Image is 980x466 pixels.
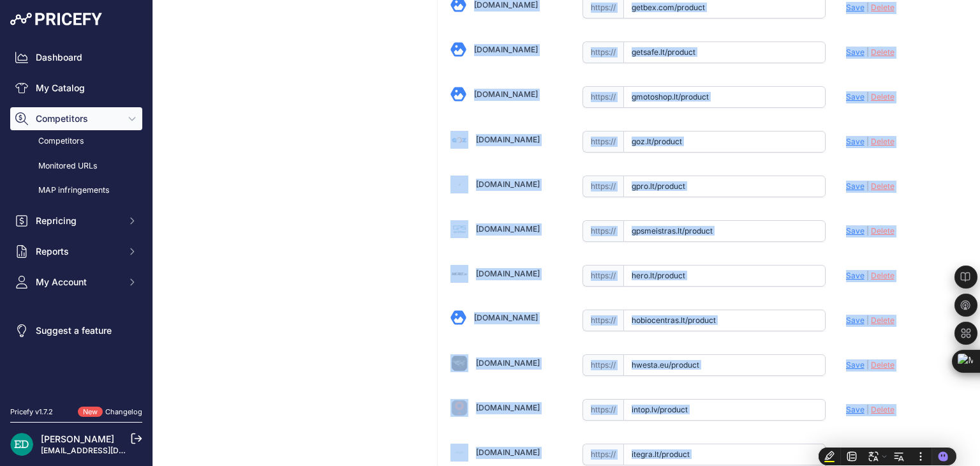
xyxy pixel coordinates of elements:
[583,176,623,197] span: https://
[10,155,142,177] a: Monitored URLs
[10,77,142,100] a: My Catalog
[10,107,142,130] button: Competitors
[10,130,142,153] a: Competitors
[10,319,142,342] a: Suggest a feature
[10,240,142,263] button: Reports
[36,112,119,125] span: Competitors
[871,226,895,236] span: Delete
[10,46,142,391] nav: Sidebar
[36,276,119,289] span: My Account
[10,407,53,417] div: Pricefy v1.7.2
[623,310,826,331] input: hobiocentras.lt/product
[10,46,142,69] a: Dashboard
[866,47,869,57] span: |
[871,181,895,191] span: Delete
[846,47,865,57] span: Save
[866,271,869,280] span: |
[583,265,623,287] span: https://
[846,3,865,12] span: Save
[41,433,114,444] a: [PERSON_NAME]
[871,271,895,280] span: Delete
[846,181,865,191] span: Save
[476,358,540,368] a: [DOMAIN_NAME]
[476,403,540,412] a: [DOMAIN_NAME]
[583,444,623,465] span: https://
[623,41,826,63] input: getsafe.lt/product
[846,315,865,325] span: Save
[846,226,865,236] span: Save
[846,92,865,101] span: Save
[871,3,895,12] span: Delete
[105,407,142,416] a: Changelog
[866,315,869,325] span: |
[871,360,895,370] span: Delete
[583,86,623,108] span: https://
[866,405,869,414] span: |
[10,13,102,26] img: Pricefy Logo
[583,399,623,421] span: https://
[846,360,865,370] span: Save
[36,214,119,227] span: Repricing
[623,131,826,153] input: goz.lt/product
[623,354,826,376] input: hwesta.eu/product
[866,181,869,191] span: |
[871,315,895,325] span: Delete
[474,313,538,322] a: [DOMAIN_NAME]
[846,271,865,280] span: Save
[866,3,869,12] span: |
[476,179,540,189] a: [DOMAIN_NAME]
[623,86,826,108] input: gmotoshop.lt/product
[866,360,869,370] span: |
[846,137,865,146] span: Save
[866,137,869,146] span: |
[78,407,103,417] span: New
[583,41,623,63] span: https://
[583,131,623,153] span: https://
[476,135,540,144] a: [DOMAIN_NAME]
[623,220,826,242] input: gpsmeistras.lt/product
[623,265,826,287] input: hero.lt/product
[871,405,895,414] span: Delete
[10,271,142,294] button: My Account
[866,92,869,101] span: |
[476,269,540,278] a: [DOMAIN_NAME]
[583,220,623,242] span: https://
[623,444,826,465] input: itegra.lt/product
[871,92,895,101] span: Delete
[10,209,142,232] button: Repricing
[871,47,895,57] span: Delete
[474,45,538,54] a: [DOMAIN_NAME]
[583,354,623,376] span: https://
[583,310,623,331] span: https://
[476,224,540,234] a: [DOMAIN_NAME]
[623,176,826,197] input: gpro.lt/product
[474,89,538,99] a: [DOMAIN_NAME]
[41,446,174,455] a: [EMAIL_ADDRESS][DOMAIN_NAME]
[476,447,540,457] a: [DOMAIN_NAME]
[846,405,865,414] span: Save
[871,137,895,146] span: Delete
[36,245,119,258] span: Reports
[10,179,142,202] a: MAP infringements
[623,399,826,421] input: intop.lv/product
[866,226,869,236] span: |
